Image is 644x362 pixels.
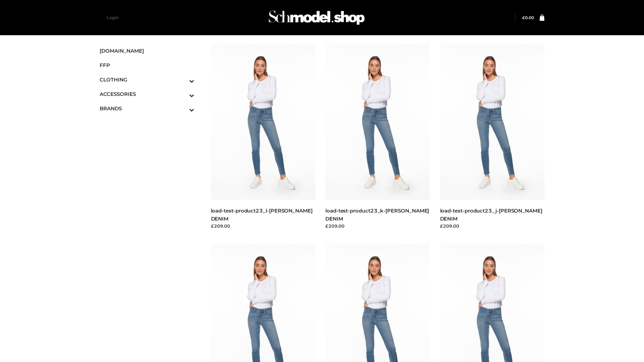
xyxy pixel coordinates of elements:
div: £209.00 [325,223,430,229]
button: Toggle Submenu [171,101,194,116]
bdi: 0.00 [522,15,534,20]
span: FFP [100,61,194,69]
a: BRANDSToggle Submenu [100,101,194,116]
span: [DOMAIN_NAME] [100,47,194,55]
a: CLOTHINGToggle Submenu [100,72,194,87]
a: Login [107,15,118,20]
a: ACCESSORIESToggle Submenu [100,87,194,101]
button: Toggle Submenu [171,72,194,87]
div: £209.00 [440,223,545,229]
div: £209.00 [211,223,316,229]
button: Toggle Submenu [171,87,194,101]
a: load-test-product23_k-[PERSON_NAME] DENIM [325,207,429,222]
a: load-test-product23_j-[PERSON_NAME] DENIM [440,207,542,222]
a: load-test-product23_l-[PERSON_NAME] DENIM [211,207,313,222]
span: BRANDS [100,105,194,112]
span: ACCESSORIES [100,90,194,98]
span: £ [522,15,525,20]
span: CLOTHING [100,76,194,83]
a: FFP [100,58,194,72]
a: £0.00 [522,15,534,20]
a: [DOMAIN_NAME] [100,44,194,58]
img: Schmodel Admin 964 [266,4,367,31]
